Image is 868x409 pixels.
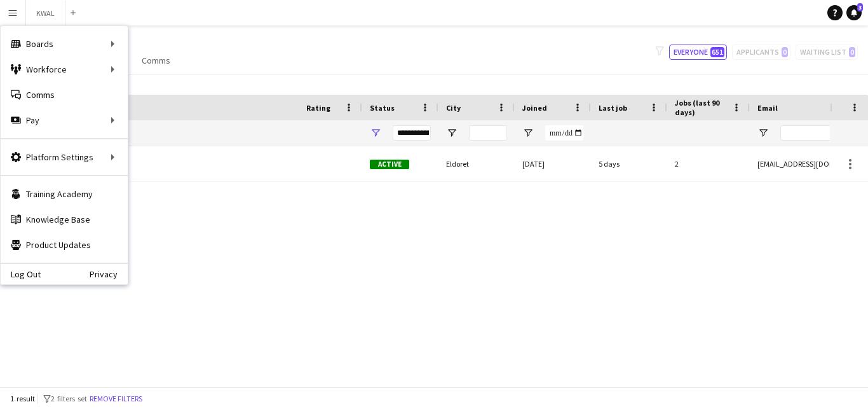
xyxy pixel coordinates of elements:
[757,127,769,139] button: Open Filter Menu
[90,269,128,279] a: Privacy
[667,146,750,181] div: 2
[446,127,458,139] button: Open Filter Menu
[1,207,128,232] a: Knowledge Base
[1,144,128,170] div: Platform Settings
[1,57,128,82] div: Workforce
[591,146,667,181] div: 5 days
[1,232,128,258] a: Product Updates
[306,103,330,113] span: Rating
[522,103,547,113] span: Joined
[669,45,727,60] button: Everyone651
[1,181,128,207] a: Training Academy
[515,146,591,181] div: [DATE]
[370,127,381,139] button: Open Filter Menu
[522,127,534,139] button: Open Filter Menu
[1,82,128,107] a: Comms
[710,47,724,57] span: 651
[142,55,170,66] span: Comms
[51,394,87,403] span: 2 filters set
[1,269,41,279] a: Log Out
[370,160,409,169] span: Active
[446,103,461,113] span: City
[545,125,583,141] input: Joined Filter Input
[846,5,862,20] a: 3
[757,103,778,113] span: Email
[370,103,395,113] span: Status
[1,107,128,133] div: Pay
[87,392,145,406] button: Remove filters
[1,31,128,57] div: Boards
[675,98,727,117] span: Jobs (last 90 days)
[438,146,515,181] div: Eldoret
[137,52,175,69] a: Comms
[599,103,627,113] span: Last job
[26,1,65,25] button: KWAL
[469,125,507,141] input: City Filter Input
[857,3,863,11] span: 3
